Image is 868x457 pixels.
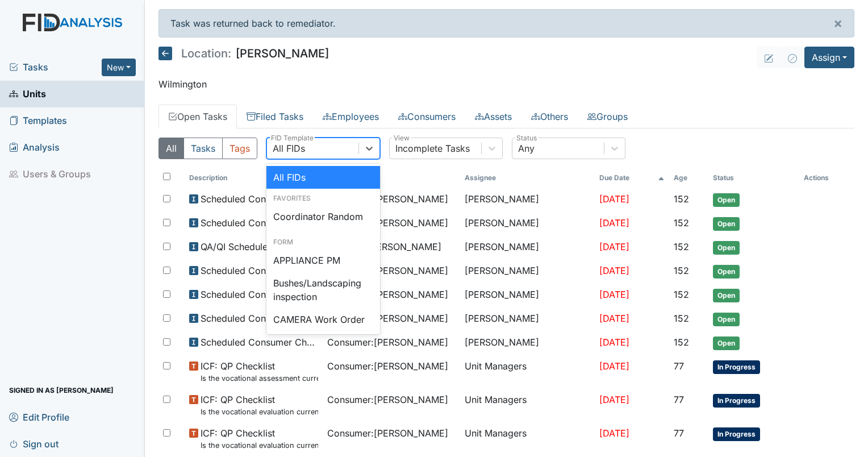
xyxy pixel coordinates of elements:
td: Unit Managers [460,388,595,422]
span: Open [713,336,740,350]
span: Units [9,85,46,103]
span: Open [713,313,740,326]
span: [DATE] [599,360,629,372]
span: Open [713,241,740,255]
span: Templates [9,112,67,130]
span: 152 [674,313,689,324]
span: Open [713,217,740,231]
span: 152 [674,193,689,205]
span: [DATE] [599,427,629,439]
button: Tasks [183,138,223,159]
span: Edit Profile [9,408,69,426]
span: 77 [674,360,684,372]
td: [PERSON_NAME] [460,307,595,331]
button: × [822,10,854,37]
th: Toggle SortBy [595,168,669,188]
button: Tags [222,138,257,159]
span: In Progress [713,360,760,374]
span: Consumer : [PERSON_NAME] [327,393,448,406]
span: Open [713,193,740,207]
span: 77 [674,394,684,405]
div: Critical Incident Report [266,331,380,354]
div: CAMERA Work Order [266,308,380,331]
a: Open Tasks [158,105,237,128]
a: Consumers [389,105,465,128]
div: All FIDs [273,142,305,155]
button: New [102,59,136,76]
th: Toggle SortBy [708,168,799,188]
span: QA/QI Scheduled Inspection [201,240,318,254]
a: Tasks [9,60,102,74]
span: × [833,15,842,31]
span: Consumer : [PERSON_NAME] [327,335,448,349]
div: All FIDs [266,166,380,189]
span: Scheduled Consumer Chart Review [201,288,318,301]
span: Scheduled Consumer Chart Review [201,335,318,349]
span: Location: [181,48,231,59]
span: In Progress [713,427,760,441]
span: ICF: QP Checklist Is the vocational evaluation current? (document the date in the comment section) [201,426,318,451]
button: Assign [804,47,854,68]
div: Bushes/Landscaping inspection [266,272,380,308]
span: Location : [PERSON_NAME] [327,240,441,254]
span: 77 [674,427,684,439]
span: Scheduled Consumer Chart Review [201,192,318,206]
th: Toggle SortBy [185,168,322,188]
input: Toggle All Rows Selected [163,173,170,180]
span: 152 [674,241,689,252]
small: Is the vocational evaluation current? (document the date in the comment section) [201,406,318,417]
div: Form [266,237,380,247]
span: [DATE] [599,217,629,228]
span: Consumer : [PERSON_NAME] [327,216,448,230]
div: Type filter [158,138,257,159]
small: Is the vocational evaluation current? (document the date in the comment section) [201,440,318,451]
th: Actions [799,168,854,188]
span: Scheduled Consumer Chart Review [201,216,318,230]
a: Groups [578,105,637,128]
a: Assets [465,105,521,128]
span: Consumer : [PERSON_NAME] [327,359,448,373]
th: Assignee [460,168,595,188]
div: Coordinator Random [266,205,380,228]
td: Unit Managers [460,422,595,455]
span: [DATE] [599,336,629,348]
td: [PERSON_NAME] [460,211,595,235]
span: 152 [674,336,689,348]
span: 152 [674,265,689,276]
small: Is the vocational assessment current? (document the date in the comment section) [201,373,318,384]
span: Sign out [9,435,59,452]
a: Others [521,105,578,128]
button: All [158,138,184,159]
span: Consumer : [PERSON_NAME] [327,192,448,206]
span: Open [713,289,740,302]
span: [DATE] [599,313,629,324]
span: [DATE] [599,241,629,252]
span: 152 [674,217,689,228]
span: Consumer : [PERSON_NAME] [327,311,448,325]
span: Analysis [9,139,60,156]
span: Signed in as [PERSON_NAME] [9,381,114,399]
span: Consumer : [PERSON_NAME] [327,426,448,440]
div: Task was returned back to remediator. [158,9,854,38]
td: [PERSON_NAME] [460,235,595,259]
span: ICF: QP Checklist Is the vocational assessment current? (document the date in the comment section) [201,359,318,384]
div: Favorites [266,193,380,203]
div: APPLIANCE PM [266,249,380,272]
span: Scheduled Consumer Chart Review [201,264,318,277]
span: [DATE] [599,265,629,276]
h5: [PERSON_NAME] [158,47,329,60]
span: [DATE] [599,394,629,405]
p: Wilmington [158,77,854,91]
span: ICF: QP Checklist Is the vocational evaluation current? (document the date in the comment section) [201,393,318,417]
td: [PERSON_NAME] [460,283,595,307]
span: Scheduled Consumer Chart Review [201,311,318,325]
th: Toggle SortBy [323,168,460,188]
td: [PERSON_NAME] [460,188,595,211]
span: Consumer : [PERSON_NAME] [327,288,448,301]
td: [PERSON_NAME] [460,331,595,355]
a: Filed Tasks [237,105,313,128]
td: Unit Managers [460,355,595,388]
th: Toggle SortBy [669,168,708,188]
span: In Progress [713,394,760,408]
